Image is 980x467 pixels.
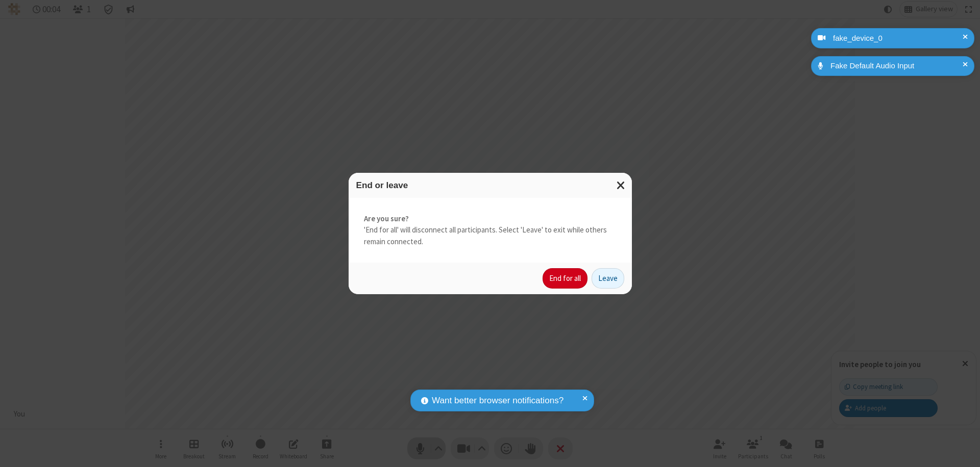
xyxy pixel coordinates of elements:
[364,213,617,225] strong: Are you sure?
[356,180,624,190] h3: End or leave
[592,268,624,289] button: Leave
[827,60,967,72] div: Fake Default Audio Input
[543,268,587,289] button: End for all
[432,394,563,407] span: Want better browser notifications?
[610,173,632,198] button: Close modal
[349,198,632,263] div: 'End for all' will disconnect all participants. Select 'Leave' to exit while others remain connec...
[829,33,967,44] div: fake_device_0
